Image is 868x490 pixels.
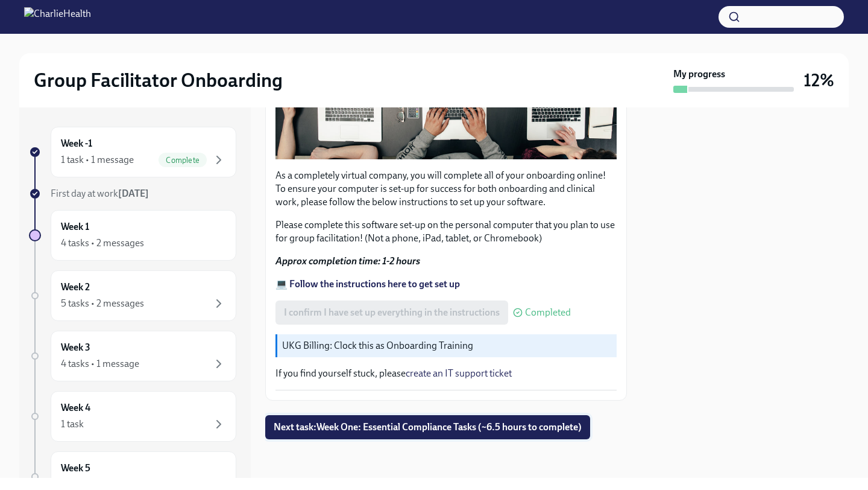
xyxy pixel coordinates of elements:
[118,188,149,199] strong: [DATE]
[282,339,612,352] p: UKG Billing: Clock this as Onboarding Training
[34,68,283,92] h2: Group Facilitator Onboarding
[61,357,139,371] div: 4 tasks • 1 message
[61,137,92,150] h6: Week -1
[29,391,236,442] a: Week 41 task
[61,281,90,294] h6: Week 2
[275,255,420,267] strong: Approx completion time: 1-2 hours
[61,297,144,310] div: 5 tasks • 2 messages
[51,188,149,199] span: First day at work
[61,418,84,431] div: 1 task
[29,210,236,261] a: Week 14 tasks • 2 messages
[61,220,89,234] h6: Week 1
[29,331,236,381] a: Week 34 tasks • 1 message
[673,68,725,81] strong: My progress
[61,462,90,475] h6: Week 5
[61,237,144,250] div: 4 tasks • 2 messages
[24,7,91,27] img: CharlieHealth
[525,308,571,317] span: Completed
[275,169,617,209] p: As a completely virtual company, you will complete all of your onboarding online! To ensure your ...
[61,153,134,167] div: 1 task • 1 message
[274,421,582,433] span: Next task : Week One: Essential Compliance Tasks (~6.5 hours to complete)
[275,367,617,380] p: If you find yourself stuck, please
[29,270,236,321] a: Week 25 tasks • 2 messages
[29,127,236,177] a: Week -11 task • 1 messageComplete
[275,278,460,290] a: 💻 Follow the instructions here to get set up
[61,341,90,354] h6: Week 3
[159,156,207,165] span: Complete
[406,367,512,379] a: create an IT support ticket
[265,415,590,439] button: Next task:Week One: Essential Compliance Tasks (~6.5 hours to complete)
[804,69,834,91] h3: 12%
[29,187,236,200] a: First day at work[DATE]
[61,401,90,415] h6: Week 4
[275,218,617,245] p: Please complete this software set-up on the personal computer that you plan to use for group faci...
